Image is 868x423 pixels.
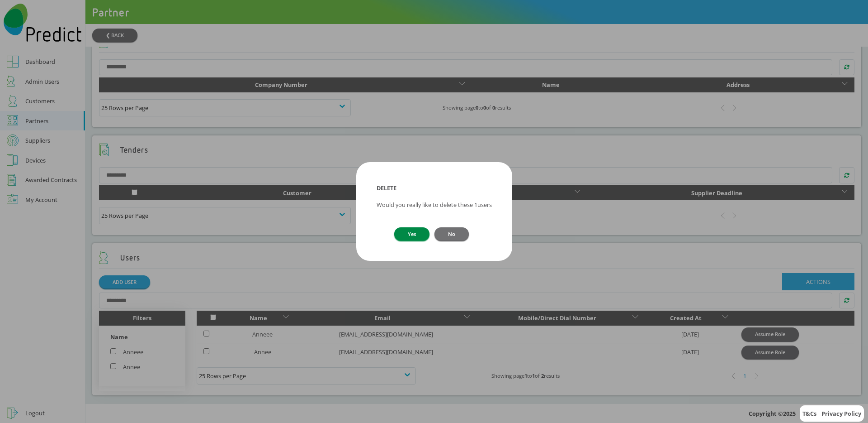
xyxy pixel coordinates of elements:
a: T&Cs [802,409,816,418]
button: Yes [394,227,429,240]
a: Privacy Policy [821,409,861,418]
button: No [434,227,469,240]
p: Would you really like to delete these 1 users [377,199,492,210]
h2: DELETE [377,183,492,193]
